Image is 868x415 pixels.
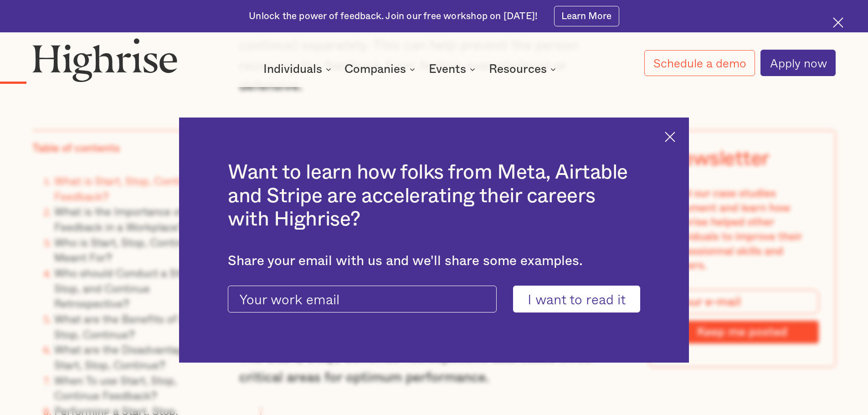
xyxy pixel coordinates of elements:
div: Share your email with us and we'll share some examples. [228,253,640,269]
div: Unlock the power of feedback. Join our free workshop on [DATE]! [249,10,538,23]
img: Highrise logo [32,38,177,82]
div: Events [429,64,466,75]
img: Cross icon [665,132,675,142]
div: Resources [489,64,559,75]
input: I want to read it [513,286,640,313]
h2: Want to learn how folks from Meta, Airtable and Stripe are accelerating their careers with Highrise? [228,161,640,231]
div: Resources [489,64,547,75]
div: Individuals [263,64,334,75]
form: current-ascender-blog-article-modal-form [228,286,640,313]
div: Companies [344,64,418,75]
a: Learn More [554,6,619,26]
img: Cross icon [833,17,843,28]
div: Individuals [263,64,322,75]
a: Schedule a demo [644,50,755,76]
div: Companies [344,64,406,75]
a: Apply now [760,50,836,76]
input: Your work email [228,286,497,313]
div: Events [429,64,478,75]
